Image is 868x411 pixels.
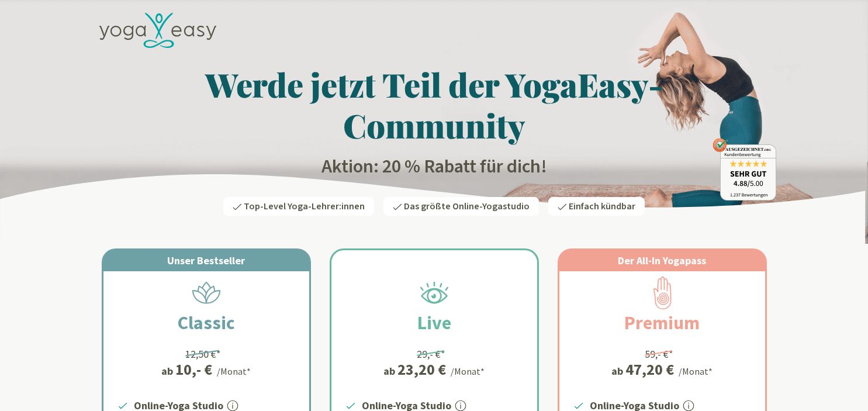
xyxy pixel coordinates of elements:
img: ausgezeichnet_badge.png [713,138,776,201]
div: 10,- € [175,362,212,377]
span: Unser Bestseller [167,254,245,267]
span: ab [161,363,175,379]
span: Einfach kündbar [569,200,635,213]
h2: Premium [596,309,728,337]
div: 29,- €* [417,346,445,362]
div: /Monat* [679,364,713,378]
h2: Classic [150,309,263,337]
span: ab [383,363,397,379]
h2: Live [389,309,479,337]
h2: Aktion: 20 % Rabatt für dich! [92,155,776,178]
div: 59,- €* [645,346,673,362]
div: 23,20 € [397,362,446,377]
span: Der All-In Yogapass [618,254,706,267]
div: 47,20 € [625,362,674,377]
div: 12,50 €* [185,346,221,362]
span: Top-Level Yoga-Lehrer:innen [244,200,365,213]
div: /Monat* [217,364,251,378]
div: /Monat* [451,364,485,378]
span: ab [611,363,625,379]
h1: Werde jetzt Teil der YogaEasy-Community [92,64,776,146]
span: Das größte Online-Yogastudio [404,200,530,213]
